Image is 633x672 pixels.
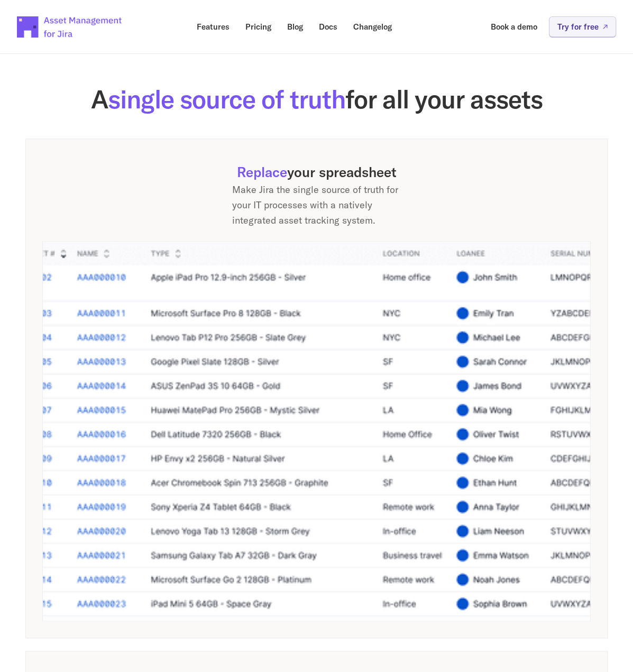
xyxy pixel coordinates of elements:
[287,23,303,31] p: Blog
[42,164,591,180] h3: your spreadsheet
[238,16,279,37] a: Pricing
[108,83,345,115] span: single source of truth
[483,16,545,37] a: Book a demo
[557,23,599,31] p: Try for free
[245,23,271,31] p: Pricing
[346,16,399,37] a: Changelog
[189,16,237,37] a: Features
[319,23,337,31] p: Docs
[353,23,392,31] p: Changelog
[549,16,616,37] a: Try for free
[491,23,537,31] p: Book a demo
[42,241,591,621] img: App
[280,16,310,37] a: Blog
[311,16,345,37] a: Docs
[232,182,401,228] p: Make Jira the single source of truth for your IT processes with a natively integrated asset track...
[237,163,287,181] span: Replace
[197,23,230,31] p: Features
[25,85,608,113] h2: A for all your assets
